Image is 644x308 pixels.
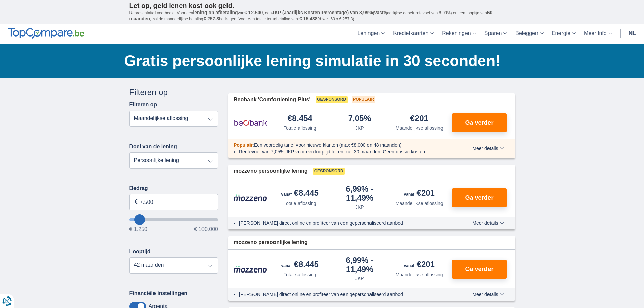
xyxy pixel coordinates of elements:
[355,275,364,282] div: JKP
[313,168,345,175] span: Gesponsord
[472,292,504,297] span: Meer details
[465,195,493,201] span: Ga verder
[452,188,507,207] button: Ga verder
[234,167,308,175] span: mozzeno persoonlijke lening
[129,248,151,255] label: Looptijd
[452,113,507,132] button: Ga verder
[404,189,435,198] div: €201
[228,142,453,148] div: :
[234,96,310,104] span: Beobank 'Comfortlening Plus'
[129,227,147,232] span: € 1.250
[234,114,267,131] img: product.pl.alt Beobank
[244,10,263,15] span: € 12.500
[389,24,438,44] a: Kredietkaarten
[465,120,493,126] span: Ga verder
[472,221,504,226] span: Meer details
[129,10,493,21] span: 60 maanden
[129,2,515,10] p: Let op, geld lenen kost ook geld.
[193,10,238,15] span: lening op afbetaling
[404,260,435,270] div: €201
[281,189,319,198] div: €8.445
[234,239,308,246] span: mozzeno persoonlijke lening
[299,16,318,21] span: € 15.438
[333,256,387,274] div: 6,99%
[135,198,138,206] span: €
[272,10,373,15] span: JKP (Jaarlijks Kosten Percentage) van 8,99%
[281,260,319,270] div: €8.445
[625,24,640,44] a: nl
[129,218,218,221] input: wantToBorrow
[580,24,616,44] a: Meer Info
[129,87,218,98] div: Filteren op
[355,204,364,210] div: JKP
[316,96,348,103] span: Gesponsord
[234,142,253,148] span: Populair
[284,125,316,132] div: Totale aflossing
[124,50,515,71] h1: Gratis persoonlijke lening simulatie in 30 seconden!
[480,24,511,44] a: Sparen
[8,28,84,39] img: TopCompare
[396,200,443,207] div: Maandelijkse aflossing
[396,271,443,278] div: Maandelijkse aflossing
[511,24,548,44] a: Beleggen
[288,114,312,123] div: €8.454
[129,144,177,150] label: Doel van de lening
[194,227,218,232] span: € 100.000
[467,146,509,151] button: Meer details
[374,10,386,15] span: vaste
[203,16,219,21] span: € 257,3
[452,260,507,279] button: Ga verder
[234,194,267,202] img: product.pl.alt Mozzeno
[284,200,316,207] div: Totale aflossing
[129,185,218,191] label: Bedrag
[352,96,375,103] span: Populair
[355,125,364,132] div: JKP
[348,114,371,123] div: 7,05%
[410,114,428,123] div: €201
[239,220,448,227] li: [PERSON_NAME] direct online en profiteer van een gepersonaliseerd aanbod
[353,24,389,44] a: Leningen
[472,146,504,151] span: Meer details
[239,148,448,155] li: Rentevoet van 7,05% JKP voor een looptijd tot en met 30 maanden; Geen dossierkosten
[467,292,509,297] button: Meer details
[234,265,267,273] img: product.pl.alt Mozzeno
[467,220,509,226] button: Meer details
[284,271,316,278] div: Totale aflossing
[465,266,493,272] span: Ga verder
[129,10,515,22] p: Representatief voorbeeld: Voor een van , een ( jaarlijkse debetrentevoet van 8,99%) en een loopti...
[396,125,443,132] div: Maandelijkse aflossing
[333,185,387,202] div: 6,99%
[438,24,480,44] a: Rekeningen
[129,102,157,108] label: Filteren op
[254,142,402,148] span: Een voordelig tarief voor nieuwe klanten (max €8.000 en 48 maanden)
[548,24,580,44] a: Energie
[129,290,188,297] label: Financiële instellingen
[239,291,448,298] li: [PERSON_NAME] direct online en profiteer van een gepersonaliseerd aanbod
